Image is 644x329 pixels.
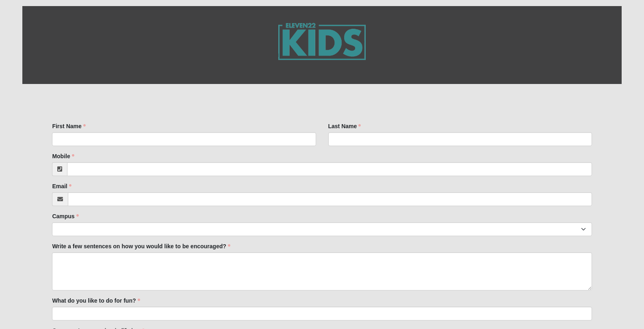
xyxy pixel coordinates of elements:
label: What do you like to do for fun? [52,297,140,305]
label: Write a few sentences on how you would like to be encouraged? [52,242,230,250]
label: Mobile [52,152,74,160]
label: Email [52,182,71,190]
label: Last Name [328,122,361,130]
label: Campus [52,212,78,220]
img: GetImage.ashx [262,6,382,84]
label: First Name [52,122,85,130]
